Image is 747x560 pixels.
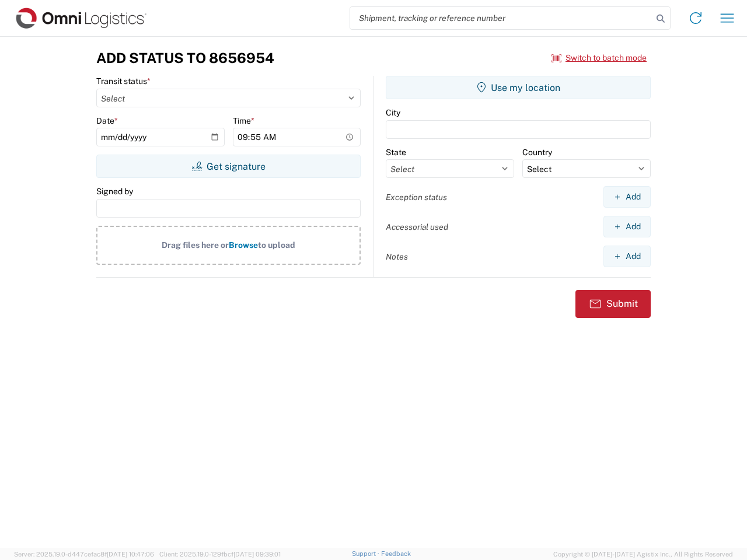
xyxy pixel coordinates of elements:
[159,551,281,558] span: Client: 2025.19.0-129fbcf
[229,240,258,250] span: Browse
[386,222,448,232] label: Accessorial used
[350,7,652,29] input: Shipment, tracking or reference number
[381,550,411,557] a: Feedback
[603,186,651,208] button: Add
[107,551,154,558] span: [DATE] 10:47:06
[603,216,651,237] button: Add
[96,116,118,126] label: Date
[522,147,552,157] label: Country
[14,551,154,558] span: Server: 2025.19.0-d447cefac8f
[96,186,133,197] label: Signed by
[553,549,733,559] span: Copyright © [DATE]-[DATE] Agistix Inc., All Rights Reserved
[96,50,274,66] h3: Add Status to 8656954
[603,246,651,267] button: Add
[162,240,229,250] span: Drag files here or
[386,107,400,118] label: City
[551,48,647,68] button: Switch to batch mode
[386,76,651,99] button: Use my location
[386,192,447,202] label: Exception status
[96,76,151,86] label: Transit status
[575,290,651,318] button: Submit
[386,147,406,157] label: State
[386,251,408,262] label: Notes
[96,155,361,178] button: Get signature
[233,116,254,126] label: Time
[233,551,281,558] span: [DATE] 09:39:01
[352,550,381,557] a: Support
[258,240,295,250] span: to upload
